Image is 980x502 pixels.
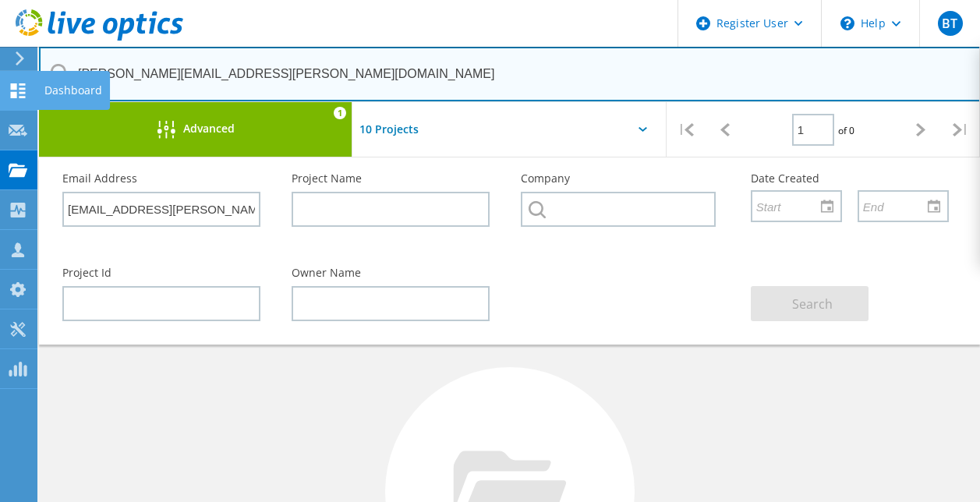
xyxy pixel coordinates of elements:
div: | [941,102,980,157]
a: Live Optics Dashboard [16,33,183,44]
label: Email Address [62,173,260,184]
span: Advanced [183,123,235,134]
label: Company [521,173,719,184]
svg: \n [840,16,854,30]
label: Owner Name [292,267,490,278]
input: Start [752,191,830,221]
div: Dashboard [44,85,102,96]
label: Date Created [751,173,949,184]
span: of 0 [838,124,854,137]
div: | [667,102,706,157]
label: Project Name [292,173,490,184]
span: BT [942,17,957,30]
button: Search [751,286,869,321]
span: Search [792,295,833,313]
input: End [859,191,936,221]
label: Project Id [62,267,260,278]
